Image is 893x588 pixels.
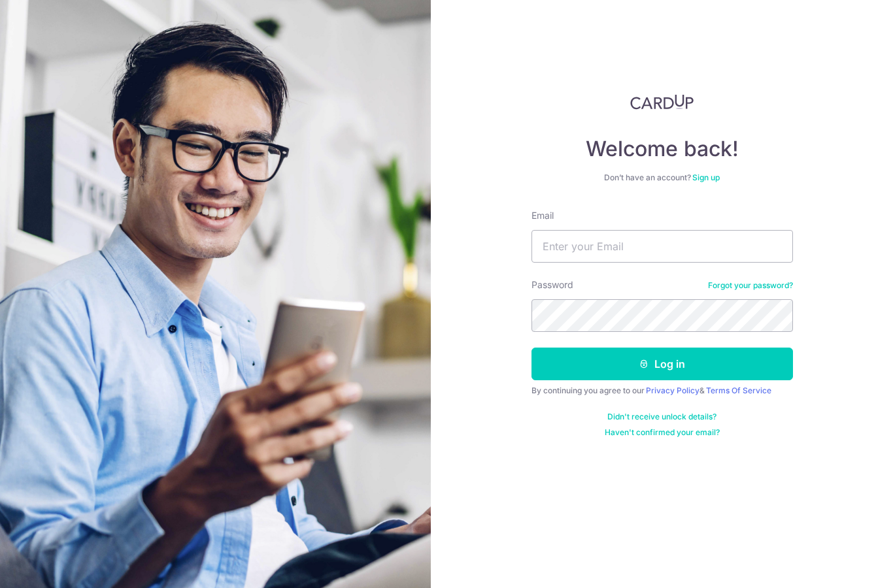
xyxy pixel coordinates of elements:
a: Privacy Policy [646,385,699,395]
div: Don’t have an account? [531,172,793,183]
a: Didn't receive unlock details? [607,412,716,422]
a: Sign up [692,172,720,182]
div: By continuing you agree to our & [531,385,793,396]
a: Haven't confirmed your email? [605,427,720,438]
a: Terms Of Service [706,385,771,395]
button: Log in [531,348,793,380]
label: Password [531,278,573,291]
h4: Welcome back! [531,136,793,162]
a: Forgot your password? [708,280,793,291]
input: Enter your Email [531,230,793,263]
img: CardUp Logo [630,94,694,110]
label: Email [531,209,554,222]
